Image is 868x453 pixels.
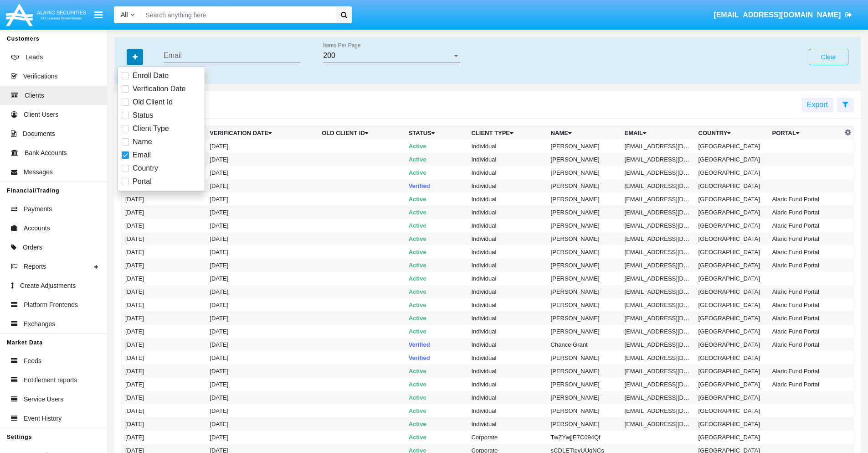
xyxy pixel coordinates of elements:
[695,166,769,179] td: [GEOGRAPHIC_DATA]
[467,179,547,193] td: Individual
[467,272,547,285] td: Individual
[206,259,318,272] td: [DATE]
[467,206,547,219] td: Individual
[695,338,769,351] td: [GEOGRAPHIC_DATA]
[206,431,318,444] td: [DATE]
[547,272,621,285] td: [PERSON_NAME]
[206,351,318,364] td: [DATE]
[467,404,547,417] td: Individual
[121,11,128,18] span: All
[621,179,695,193] td: [EMAIL_ADDRESS][DOMAIN_NAME]
[621,153,695,166] td: [EMAIL_ADDRESS][DOMAIN_NAME]
[714,11,841,19] span: [EMAIL_ADDRESS][DOMAIN_NAME]
[467,126,547,140] th: Client Type
[695,431,769,444] td: [GEOGRAPHIC_DATA]
[23,72,57,81] span: Verifications
[133,70,169,81] span: Enroll Date
[405,364,468,378] td: Active
[621,166,695,179] td: [EMAIL_ADDRESS][DOMAIN_NAME]
[467,153,547,166] td: Individual
[5,1,87,28] img: Logo image
[133,163,158,174] span: Country
[695,193,769,206] td: [GEOGRAPHIC_DATA]
[206,325,318,338] td: [DATE]
[768,193,842,206] td: Alaric Fund Portal
[621,193,695,206] td: [EMAIL_ADDRESS][DOMAIN_NAME]
[695,404,769,417] td: [GEOGRAPHIC_DATA]
[206,391,318,404] td: [DATE]
[133,97,173,108] span: Old Client Id
[122,364,206,378] td: [DATE]
[405,259,468,272] td: Active
[695,298,769,312] td: [GEOGRAPHIC_DATA]
[621,126,695,140] th: Email
[24,167,53,177] span: Messages
[547,166,621,179] td: [PERSON_NAME]
[768,338,842,351] td: Alaric Fund Portal
[405,245,468,259] td: Active
[768,232,842,245] td: Alaric Fund Portal
[695,219,769,232] td: [GEOGRAPHIC_DATA]
[547,351,621,364] td: [PERSON_NAME]
[122,206,206,219] td: [DATE]
[133,110,153,121] span: Status
[122,193,206,206] td: [DATE]
[467,193,547,206] td: Individual
[122,351,206,364] td: [DATE]
[695,232,769,245] td: [GEOGRAPHIC_DATA]
[206,312,318,325] td: [DATE]
[206,378,318,391] td: [DATE]
[695,272,769,285] td: [GEOGRAPHIC_DATA]
[141,6,333,23] input: Search
[122,259,206,272] td: [DATE]
[467,285,547,298] td: Individual
[621,245,695,259] td: [EMAIL_ADDRESS][DOMAIN_NAME]
[768,325,842,338] td: Alaric Fund Portal
[122,232,206,245] td: [DATE]
[621,206,695,219] td: [EMAIL_ADDRESS][DOMAIN_NAME]
[621,285,695,298] td: [EMAIL_ADDRESS][DOMAIN_NAME]
[547,179,621,193] td: [PERSON_NAME]
[405,351,468,364] td: Verified
[768,364,842,378] td: Alaric Fund Portal
[405,325,468,338] td: Active
[695,312,769,325] td: [GEOGRAPHIC_DATA]
[206,126,318,140] th: Verification date
[768,259,842,272] td: Alaric Fund Portal
[547,378,621,391] td: [PERSON_NAME]
[24,414,62,423] span: Event History
[206,140,318,153] td: [DATE]
[547,245,621,259] td: [PERSON_NAME]
[547,298,621,312] td: [PERSON_NAME]
[23,129,55,139] span: Documents
[621,325,695,338] td: [EMAIL_ADDRESS][DOMAIN_NAME]
[809,49,848,65] button: Clear
[24,110,58,120] span: Client Users
[547,126,621,140] th: Name
[25,91,44,100] span: Clients
[547,325,621,338] td: [PERSON_NAME]
[547,193,621,206] td: [PERSON_NAME]
[405,272,468,285] td: Active
[467,259,547,272] td: Individual
[122,272,206,285] td: [DATE]
[547,431,621,444] td: TwZYwjjE7C094Qf
[206,417,318,431] td: [DATE]
[24,356,41,366] span: Feeds
[467,325,547,338] td: Individual
[20,281,76,291] span: Create Adjustments
[122,298,206,312] td: [DATE]
[206,193,318,206] td: [DATE]
[547,140,621,153] td: [PERSON_NAME]
[467,166,547,179] td: Individual
[467,245,547,259] td: Individual
[206,285,318,298] td: [DATE]
[405,126,468,140] th: Status
[405,298,468,312] td: Active
[467,232,547,245] td: Individual
[621,378,695,391] td: [EMAIL_ADDRESS][DOMAIN_NAME]
[621,272,695,285] td: [EMAIL_ADDRESS][DOMAIN_NAME]
[405,166,468,179] td: Active
[467,338,547,351] td: Individual
[206,364,318,378] td: [DATE]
